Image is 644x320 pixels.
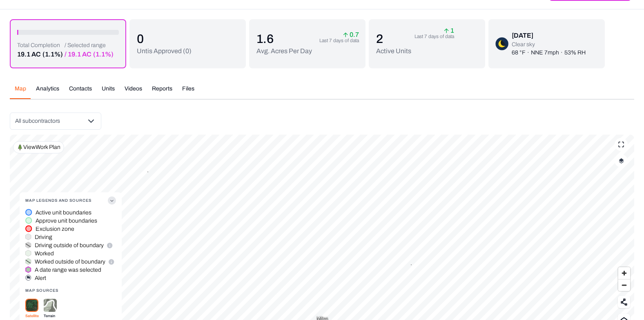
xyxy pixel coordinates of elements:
[444,28,454,33] p: 1
[17,50,41,59] p: 19.1 AC
[42,50,63,59] p: (1.1%)
[31,85,64,99] button: Analytics
[444,28,449,33] img: arrow
[512,41,586,49] p: Clear sky
[35,258,105,266] p: Worked outside of boundary
[36,225,74,233] p: Exclusion zone
[25,282,116,299] div: Map Sources
[512,31,586,41] div: [DATE]
[25,192,116,209] button: Map Legends And Sources
[527,49,529,57] p: ·
[376,46,411,56] p: Active Units
[564,49,586,57] p: 53% RH
[10,113,101,130] button: All subcontractors
[25,299,38,312] img: satellite-Cr99QJ9J.png
[93,50,114,59] p: (1.1%)
[120,85,147,99] button: Videos
[10,85,31,99] button: Map
[97,85,120,99] button: Units
[531,49,559,57] p: NNE 7mph
[23,143,60,151] p: View Work Plan
[177,85,199,99] button: Files
[256,46,312,56] p: Avg. Acres Per Day
[36,209,91,217] p: Active unit boundaries
[561,49,563,57] p: ·
[65,50,91,59] p: / 19.1 AC
[44,299,57,312] img: terrain-DjdIGjrG.png
[64,85,97,99] button: Contacts
[618,279,630,291] button: Zoom out
[376,32,411,46] p: 2
[17,41,63,50] p: Total Completion
[65,41,114,50] p: / Selected range
[35,250,54,258] p: Worked
[147,171,148,172] button: 3
[343,32,348,37] img: arrow
[319,37,359,44] p: Last 7 days of data
[147,85,177,99] button: Reports
[256,32,312,46] p: 1.6
[35,233,52,241] p: Driving
[35,241,104,250] p: Driving outside of boundary
[137,32,192,46] p: 0
[25,312,39,320] p: Satellite
[15,117,60,125] p: All subcontractors
[35,266,101,274] p: A date range was selected
[343,32,359,37] p: 0.7
[619,158,624,164] img: layerIcon
[35,274,46,282] p: Alert
[411,264,412,265] button: 2
[618,267,630,279] button: Zoom in
[414,33,454,40] p: Last 7 days of data
[36,217,97,225] p: Approve unit boundaries
[137,46,192,56] p: Untis Approved ( 0 )
[44,312,57,320] p: Terrain
[512,49,526,57] p: 68 °F
[495,37,508,50] img: clear-sky-night-D7zLJEpc.png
